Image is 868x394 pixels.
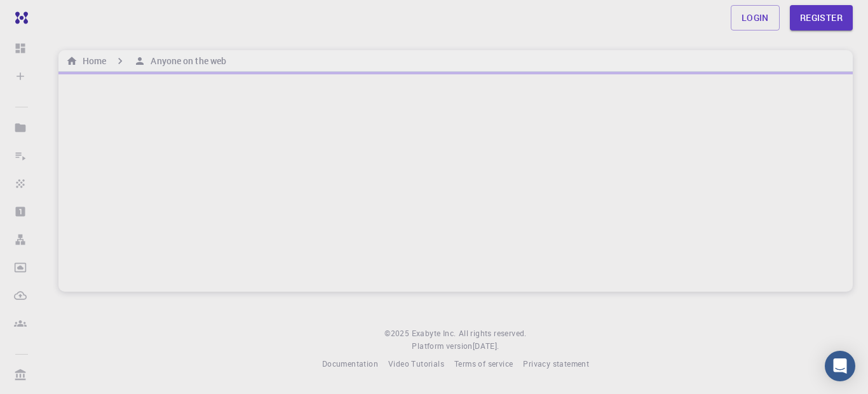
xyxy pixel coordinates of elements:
span: Documentation [322,358,378,369]
a: Video Tutorials [388,358,444,370]
a: Privacy statement [523,358,589,370]
a: Register [790,5,853,31]
a: Login [731,5,780,31]
span: All rights reserved. [459,327,527,340]
span: Platform version [412,340,472,353]
span: © 2025 [384,327,411,340]
span: Privacy statement [523,358,589,369]
span: Terms of service [454,358,513,369]
span: Video Tutorials [388,358,444,369]
h6: Home [78,54,106,68]
a: Terms of service [454,358,513,370]
img: logo [10,11,28,24]
a: [DATE]. [473,340,499,353]
nav: breadcrumb [64,54,229,68]
span: [DATE] . [473,341,499,351]
div: Open Intercom Messenger [825,351,855,381]
a: Exabyte Inc. [412,327,456,340]
a: Documentation [322,358,378,370]
h6: Anyone on the web [146,54,226,68]
span: Exabyte Inc. [412,328,456,338]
